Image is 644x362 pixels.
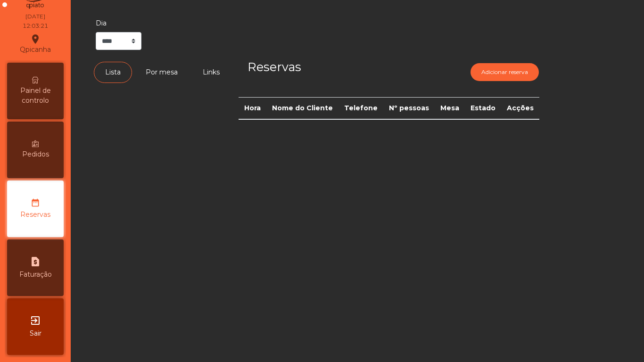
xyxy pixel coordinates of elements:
a: Lista [94,62,132,83]
a: Por mesa [134,62,189,83]
span: Faturação [19,270,52,280]
label: Dia [96,18,107,28]
th: Estado [465,97,501,119]
th: Telefone [339,97,383,119]
th: Hora [239,97,266,119]
th: Acções [501,97,539,119]
span: Painel de controlo [9,86,61,106]
div: [DATE] [25,12,45,21]
th: Mesa [435,97,465,119]
h3: Reservas [248,58,387,75]
span: Reservas [20,210,50,220]
a: Links [191,62,231,83]
span: Pedidos [22,149,49,159]
button: Adicionar reserva [471,63,539,81]
th: Nome do Cliente [266,97,339,119]
i: request_page [30,256,41,267]
span: Sair [30,329,41,338]
i: location_on [30,33,41,45]
i: date_range [31,198,40,207]
i: exit_to_app [30,315,41,326]
th: Nº pessoas [383,97,435,119]
div: 12:03:21 [23,22,48,30]
div: Qpicanha [20,32,51,56]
